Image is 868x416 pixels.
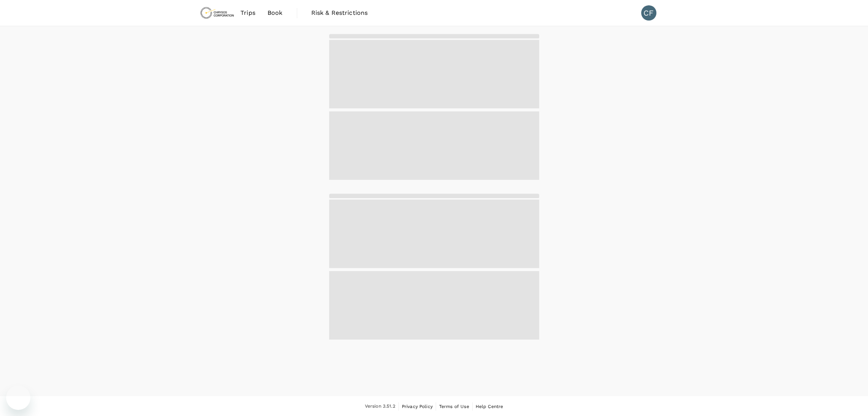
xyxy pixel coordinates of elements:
a: Help Centre [476,402,503,411]
span: Help Centre [476,404,503,409]
span: Privacy Policy [402,404,433,409]
img: Chrysos Corporation [200,5,235,21]
span: Version 3.51.2 [365,403,395,410]
span: Risk & Restrictions [311,8,368,17]
span: Terms of Use [439,404,469,409]
iframe: Botón para iniciar la ventana de mensajería [6,386,30,410]
span: Trips [240,8,255,17]
div: CF [641,5,656,21]
a: Terms of Use [439,402,469,411]
span: Book [268,8,283,17]
a: Privacy Policy [402,402,433,411]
